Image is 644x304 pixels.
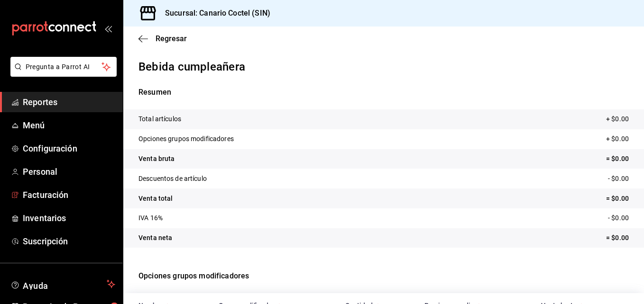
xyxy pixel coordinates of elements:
p: + $0.00 [606,114,629,124]
p: + $0.00 [606,134,629,144]
span: Inventarios [23,212,115,224]
p: Descuentos de artículo [138,174,207,184]
p: - $0.00 [608,174,629,184]
p: Venta bruta [138,154,175,164]
p: = $0.00 [606,194,629,204]
button: open_drawer_menu [104,25,112,32]
span: Menú [23,119,115,132]
p: = $0.00 [606,154,629,164]
span: Facturación [23,188,115,201]
h3: Sucursal: Canario Coctel (SIN) [157,8,270,19]
span: Configuración [23,142,115,155]
span: Pregunta a Parrot AI [26,62,102,72]
p: - $0.00 [608,213,629,223]
p: Opciones grupos modificadores [138,134,234,144]
span: Reportes [23,96,115,108]
p: Venta neta [138,233,172,243]
span: Personal [23,165,115,178]
span: Regresar [156,34,187,43]
button: Pregunta a Parrot AI [10,57,117,77]
p: Venta total [138,194,173,204]
button: Regresar [138,34,187,43]
span: Suscripción [23,235,115,248]
p: Opciones grupos modificadores [138,259,629,293]
a: Pregunta a Parrot AI [7,69,117,79]
p: Bebida cumpleañera [138,58,629,75]
p: Resumen [138,87,629,98]
p: Total artículos [138,114,181,124]
p: = $0.00 [606,233,629,243]
span: Ayuda [23,278,103,290]
p: IVA 16% [138,213,163,223]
